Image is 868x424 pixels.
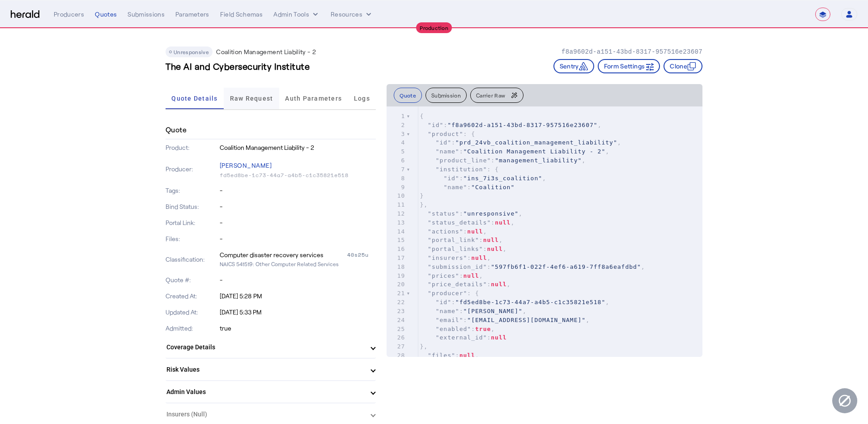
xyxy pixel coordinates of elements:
[447,122,597,128] span: "f8a9602d-a151-43bd-8317-957516e23607"
[562,47,702,56] p: f8a9602d-a151-43bd-8317-957516e23607
[347,250,376,259] div: 40s25u
[420,219,515,226] span: : ,
[428,263,487,270] span: "submission_id"
[175,10,209,19] div: Parameters
[420,237,502,243] span: : ,
[166,343,364,352] mat-panel-title: Coverage Details
[436,139,451,146] span: "id"
[220,202,376,211] p: -
[387,138,406,147] div: 4
[166,365,364,374] mat-panel-title: Risk Values
[387,174,406,183] div: 8
[387,325,406,334] div: 25
[387,351,406,360] div: 28
[443,184,467,191] span: "name"
[420,352,479,359] span: : ,
[387,271,406,280] div: 19
[166,60,310,72] h3: The AI and Cybersecurity Institute
[387,112,406,121] div: 1
[166,292,218,301] p: Created At:
[436,166,487,173] span: "institution"
[420,210,523,217] span: : ,
[420,228,487,235] span: : ,
[420,263,645,270] span: : ,
[387,263,406,271] div: 18
[166,255,218,264] p: Classification:
[420,148,609,155] span: : ,
[491,334,506,341] span: null
[331,10,373,19] button: Resources dropdown menu
[166,202,218,211] p: Bind Status:
[95,10,117,19] div: Quotes
[166,387,364,397] mat-panel-title: Admin Values
[455,139,617,146] span: "prd_24vb_coalition_management_liability"
[394,88,422,103] button: Quote
[216,47,316,56] p: Coalition Management Liability - 2
[387,236,406,245] div: 15
[491,281,506,288] span: null
[471,254,487,261] span: null
[166,124,187,135] h4: Quote
[220,172,376,179] p: fd5ed8be-1c73-44a7-a4b5-c1c35821e518
[220,218,376,227] p: -
[464,272,479,279] span: null
[387,209,406,218] div: 12
[387,156,406,165] div: 6
[387,298,406,307] div: 22
[483,237,499,243] span: null
[420,139,621,146] span: : ,
[420,334,506,341] span: :
[387,333,406,342] div: 26
[420,272,483,279] span: : ,
[420,290,479,297] span: : {
[166,324,218,333] p: Admitted:
[220,308,376,317] p: [DATE] 5:33 PM
[428,228,463,235] span: "actions"
[54,10,84,19] div: Producers
[387,289,406,298] div: 21
[664,59,702,73] button: Clone
[420,317,590,323] span: : ,
[220,186,376,195] p: -
[420,254,491,261] span: : ,
[476,93,505,98] span: Carrier Raw
[420,201,428,208] span: },
[220,10,263,19] div: Field Schemas
[220,324,376,333] p: true
[464,210,519,217] span: "unresponsive"
[464,148,606,155] span: "Coalition Management Liability - 2"
[220,143,376,152] p: Coalition Management Liability - 2
[166,336,376,358] mat-expansion-panel-header: Coverage Details
[420,326,495,332] span: : ,
[387,106,702,357] herald-code-block: quote
[387,121,406,130] div: 2
[428,254,467,261] span: "insurers"
[428,219,491,226] span: "status_details"
[436,299,451,305] span: "id"
[420,157,586,164] span: : ,
[166,165,218,174] p: Producer:
[420,281,511,288] span: : ,
[387,342,406,351] div: 27
[495,157,582,164] span: "management_liability"
[220,292,376,301] p: [DATE] 5:28 PM
[220,234,376,243] p: -
[428,281,487,288] span: "price_details"
[166,359,376,380] mat-expansion-panel-header: Risk Values
[436,148,460,155] span: "name"
[428,122,443,128] span: "id"
[220,276,376,284] p: -
[428,210,460,217] span: "status"
[166,234,218,243] p: Files:
[420,246,506,252] span: : ,
[428,131,463,137] span: "product"
[387,254,406,263] div: 17
[428,272,460,279] span: "prices"
[491,263,641,270] span: "597fb6f1-022f-4ef6-a619-7ff8a6eafdbd"
[436,157,491,164] span: "product_line"
[428,246,483,252] span: "portal_links"
[285,95,342,102] span: Auth Parameters
[420,343,428,350] span: },
[166,276,218,284] p: Quote #:
[420,113,424,119] span: {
